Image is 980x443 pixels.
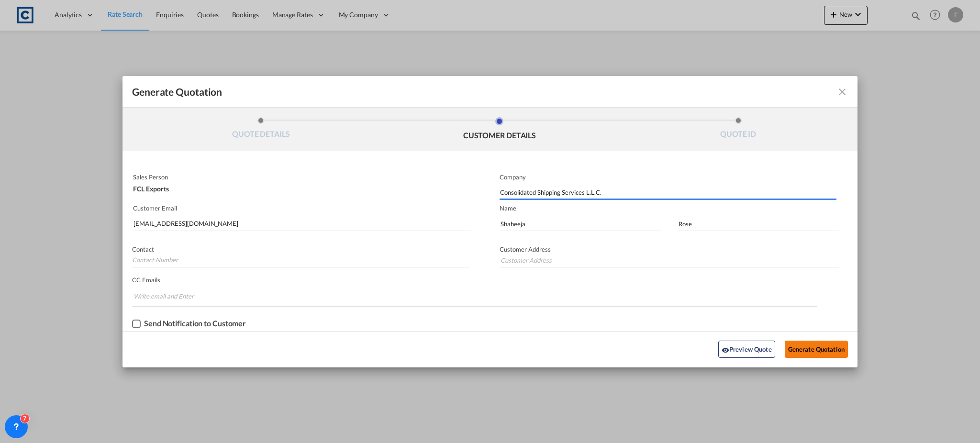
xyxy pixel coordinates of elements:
md-icon: icon-close fg-AAA8AD cursor m-0 [836,86,848,98]
span: Customer Address [500,245,551,253]
p: Contact [132,245,469,253]
p: CC Emails [132,276,817,284]
button: icon-eyePreview Quote [718,341,775,358]
md-dialog: Generate QuotationQUOTE ... [122,76,857,367]
input: Company Name [500,186,836,200]
md-icon: icon-eye [722,346,729,354]
input: First Name [500,217,661,231]
input: Last Name [678,217,839,231]
p: Name [500,204,857,212]
p: Sales Person [133,173,469,181]
input: Contact Number [132,253,469,267]
input: Customer Address [500,253,839,267]
li: QUOTE DETAILS [142,117,380,143]
input: Chips input. [134,288,205,304]
md-checkbox: Checkbox No Ink [132,319,246,329]
md-chips-wrap: Chips container. Enter the text area, then type text, and press enter to add a chip. [132,288,817,306]
p: Customer Email [133,204,471,212]
input: Search by Customer Name/Email Id/Company [134,217,471,231]
span: Generate Quotation [132,86,222,98]
li: CUSTOMER DETAILS [380,117,619,143]
p: Company [500,173,836,181]
div: FCL Exports [133,181,469,192]
li: QUOTE ID [619,117,857,143]
div: Send Notification to Customer [144,319,246,328]
button: Generate Quotation [785,341,848,358]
